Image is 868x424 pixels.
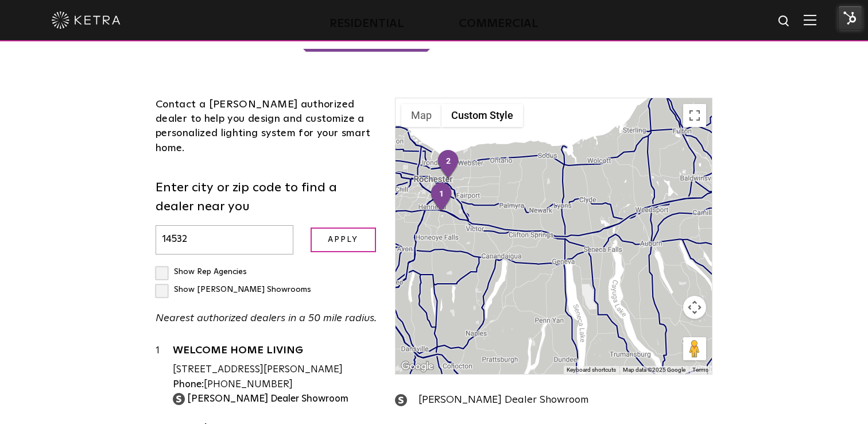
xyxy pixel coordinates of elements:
[401,104,441,127] button: Show street map
[156,344,173,406] div: 1
[777,14,792,29] img: search icon
[156,286,311,294] label: Show [PERSON_NAME] Showrooms
[173,345,378,360] a: WELCOME HOME LIVING
[683,296,706,319] button: Map camera controls
[156,310,378,327] p: Nearest authorized dealers in a 50 mile radius.
[173,380,204,390] strong: Phone:
[838,6,862,30] img: HubSpot Tools Menu Toggle
[156,225,293,255] input: Enter city or zip code
[395,394,407,406] img: showroom_icon.png
[395,392,712,408] div: [PERSON_NAME] Dealer Showroom
[692,367,708,373] a: Terms (opens in new tab)
[804,14,816,25] img: Hamburger%20Nav.svg
[156,98,378,156] div: Contact a [PERSON_NAME] authorized dealer to help you design and customize a personalized lightin...
[52,11,121,29] img: ketra-logo-2019-white
[156,179,378,217] label: Enter city or zip code to find a dealer near you
[156,268,247,276] label: Show Rep Agencies
[441,104,523,127] button: Custom Style
[173,377,378,392] div: [PHONE_NUMBER]
[311,228,376,252] input: Apply
[683,104,706,127] button: Toggle fullscreen view
[436,149,460,180] div: 2
[623,367,685,373] span: Map data ©2025 Google
[398,359,436,374] a: Open this area in Google Maps (opens a new window)
[187,394,348,404] strong: [PERSON_NAME] Dealer Showroom
[683,337,706,360] button: Drag Pegman onto the map to open Street View
[567,366,616,374] button: Keyboard shortcuts
[173,363,378,377] div: [STREET_ADDRESS][PERSON_NAME]
[429,182,454,213] div: 1
[173,393,185,405] img: showroom_icon.png
[398,359,436,374] img: Google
